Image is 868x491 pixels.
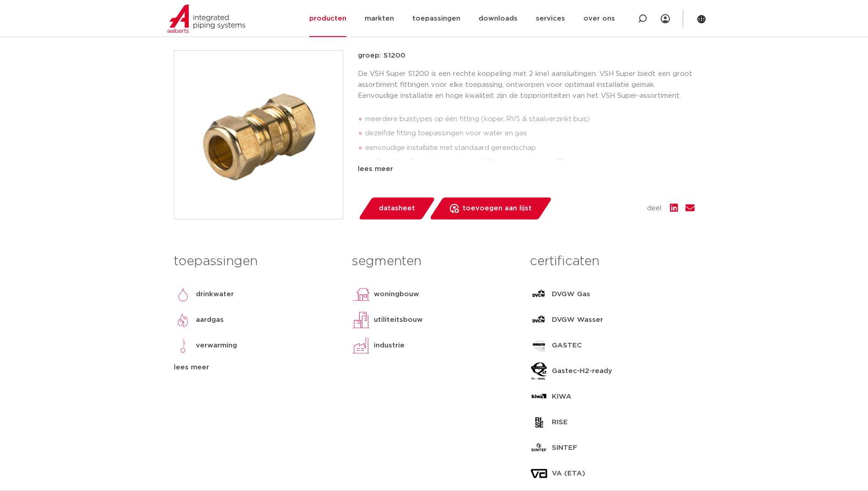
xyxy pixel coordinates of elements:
[530,413,548,432] img: RISE
[174,311,192,329] img: aardgas
[374,340,404,351] p: industrie
[365,126,695,141] li: dezelfde fitting toepassingen voor water en gas
[358,164,695,175] div: lees meer
[530,362,548,380] img: Gastec-H2-ready
[352,252,516,271] h3: segmenten
[552,366,612,377] p: Gastec-H2-ready
[174,362,338,373] div: lees meer
[530,285,548,304] img: DVGW Gas
[174,336,192,355] img: verwarming
[174,51,343,219] img: Product Image for VSH Super rechte koppeling (2 x knel)
[530,336,548,355] img: GASTEC
[365,112,695,127] li: meerdere buistypes op één fitting (koper, RVS & staalverzinkt buis)
[358,50,695,61] p: groep: S1200
[352,311,370,329] img: utiliteitsbouw
[374,289,419,300] p: woningbouw
[196,315,224,326] p: aardgas
[552,289,590,300] p: DVGW Gas
[463,201,532,216] span: toevoegen aan lijst
[647,203,663,214] span: deel:
[358,197,436,219] a: datasheet
[530,439,548,457] img: SINTEF
[530,252,694,271] h3: certificaten
[174,252,338,271] h3: toepassingen
[374,315,423,326] p: utiliteitsbouw
[174,285,192,304] img: drinkwater
[552,468,585,479] p: VA (ETA)
[358,69,695,101] p: De VSH Super S1200 is een rechte koppeling met 2 knel aansluitingen. VSH Super biedt een groot as...
[352,285,370,304] img: woningbouw
[552,417,568,428] p: RISE
[552,443,577,454] p: SINTEF
[352,336,370,355] img: industrie
[552,391,571,402] p: KIWA
[365,155,695,170] li: snelle verbindingstechnologie waarbij her-montage mogelijk is
[196,340,237,351] p: verwarming
[530,388,548,406] img: KIWA
[196,289,234,300] p: drinkwater
[530,464,548,483] img: VA (ETA)
[552,315,603,326] p: DVGW Wasser
[365,141,695,155] li: eenvoudige installatie met standaard gereedschap
[379,201,415,216] span: datasheet
[530,311,548,329] img: DVGW Wasser
[552,340,582,351] p: GASTEC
